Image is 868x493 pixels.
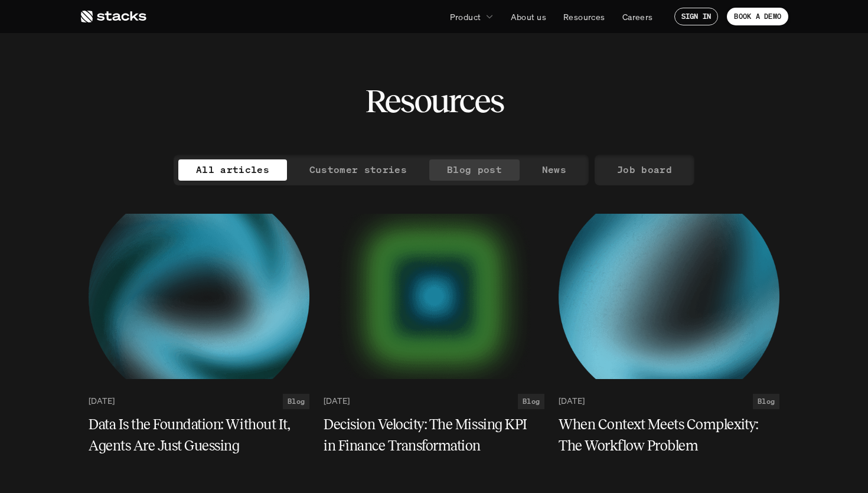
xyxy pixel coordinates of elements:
a: News [524,159,584,181]
h5: When Context Meets Complexity: The Workflow Problem [559,414,765,456]
p: Resources [563,11,605,23]
a: Resources [556,6,612,27]
a: Careers [615,6,660,27]
a: BOOK A DEMO [727,8,788,25]
p: Job board [617,161,672,178]
a: [DATE]Blog [324,394,544,409]
a: All articles [178,159,287,181]
a: Customer stories [292,159,425,181]
h2: Blog [523,397,540,406]
h5: Decision Velocity: The Missing KPI in Finance Transformation [324,414,530,456]
p: [DATE] [324,396,350,406]
h2: Blog [758,397,775,406]
a: [DATE]Blog [89,394,309,409]
p: Customer stories [309,161,407,178]
a: [DATE]Blog [559,394,779,409]
p: Careers [622,11,653,23]
a: Blog post [429,159,520,181]
p: All articles [196,161,269,178]
a: About us [504,6,553,27]
a: SIGN IN [674,8,719,25]
p: News [542,161,566,178]
a: Decision Velocity: The Missing KPI in Finance Transformation [324,414,544,456]
a: Data Is the Foundation: Without It, Agents Are Just Guessing [89,414,309,456]
p: BOOK A DEMO [734,12,781,21]
h2: Resources [365,83,504,119]
p: [DATE] [89,396,115,406]
a: Job board [599,159,690,181]
a: Privacy Policy [177,53,228,63]
p: Blog post [447,161,502,178]
p: SIGN IN [681,12,712,21]
h2: Blog [288,397,305,406]
h5: Data Is the Foundation: Without It, Agents Are Just Guessing [89,414,295,456]
p: [DATE] [559,396,585,406]
a: When Context Meets Complexity: The Workflow Problem [559,414,779,456]
p: About us [511,11,546,23]
p: Product [450,11,481,23]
